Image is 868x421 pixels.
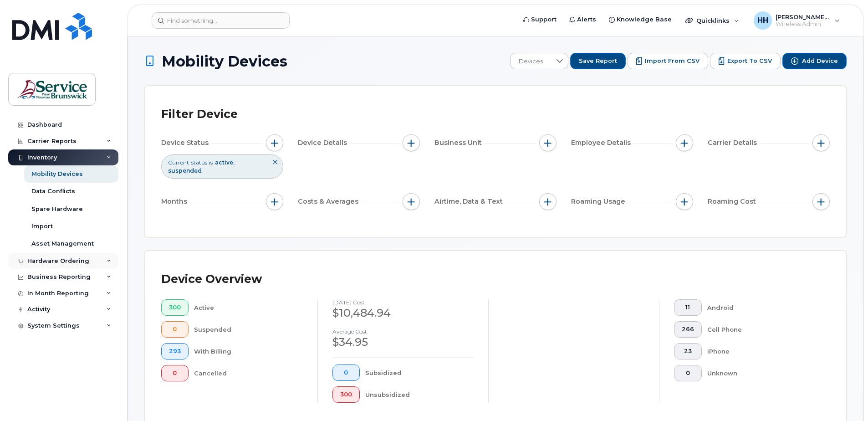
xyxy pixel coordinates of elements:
button: 266 [674,321,702,338]
div: Android [707,299,816,316]
span: active [215,159,235,166]
span: Current Status [168,159,207,166]
span: 0 [169,326,181,333]
h4: [DATE] cost [332,299,474,305]
span: suspended [168,167,202,174]
button: Import from CSV [628,53,708,69]
span: Carrier Details [708,138,760,148]
span: 266 [682,326,694,333]
span: 0 [340,369,352,376]
button: 11 [674,299,702,316]
span: 0 [682,370,694,377]
span: Import from CSV [645,57,700,65]
div: With Billing [194,343,303,359]
span: Device Details [298,138,350,148]
span: is [209,159,213,166]
span: Costs & Averages [298,197,361,206]
span: 0 [169,370,181,377]
button: 0 [332,365,360,381]
span: Employee Details [571,138,633,148]
div: Unsubsidized [365,386,474,403]
span: 300 [340,391,352,398]
span: Mobility Devices [162,53,287,69]
span: 300 [169,304,181,311]
span: Add Device [802,57,838,65]
button: 300 [161,299,189,316]
span: Device Status [161,138,211,148]
button: 0 [674,365,702,381]
span: 11 [682,304,694,311]
h4: Average cost [332,329,474,334]
div: $34.95 [332,334,474,350]
span: Devices [511,53,551,70]
div: $10,484.94 [332,305,474,321]
div: Cell Phone [707,321,816,338]
button: Export to CSV [710,53,781,69]
button: 0 [161,321,189,338]
div: Active [194,299,303,316]
div: Filter Device [161,103,238,126]
button: 0 [161,365,189,381]
span: Export to CSV [727,57,772,65]
button: Save Report [570,53,626,69]
div: Subsidized [365,365,474,381]
div: Unknown [707,365,816,381]
span: Roaming Usage [571,197,628,206]
span: Roaming Cost [708,197,759,206]
span: Business Unit [434,138,485,148]
button: 293 [161,343,189,359]
span: Save Report [579,57,617,65]
div: iPhone [707,343,816,359]
span: 23 [682,348,694,355]
span: 293 [169,348,181,355]
button: 300 [332,386,360,403]
div: Cancelled [194,365,303,381]
span: Months [161,197,190,206]
button: Add Device [782,53,847,69]
div: Suspended [194,321,303,338]
button: 23 [674,343,702,359]
span: Airtime, Data & Text [434,197,505,206]
div: Device Overview [161,267,262,291]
